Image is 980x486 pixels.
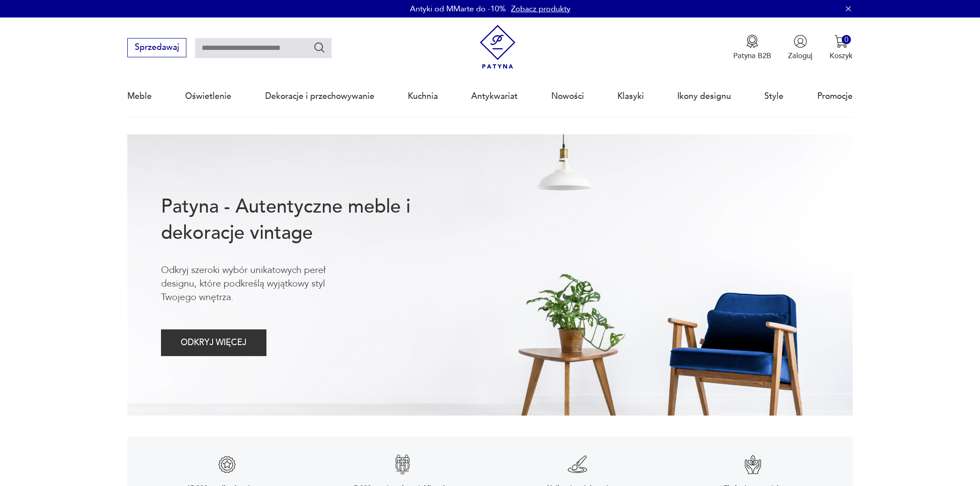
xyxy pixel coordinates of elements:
a: Antykwariat [471,76,518,116]
a: Ikony designu [677,76,731,116]
button: ODKRYJ WIĘCEJ [161,329,266,356]
img: Znak gwarancji jakości [742,454,763,475]
p: Antyki od MMarte do -10% [410,3,506,14]
p: Patyna B2B [733,51,771,61]
p: Zaloguj [788,51,812,61]
img: Znak gwarancji jakości [392,454,413,475]
img: Ikonka użytkownika [794,35,807,48]
a: Kuchnia [408,76,438,116]
a: Klasyki [617,76,644,116]
img: Znak gwarancji jakości [217,454,238,475]
a: ODKRYJ WIĘCEJ [161,340,266,347]
img: Ikona medalu [745,35,759,48]
button: 0Koszyk [829,35,853,61]
div: 0 [842,35,851,44]
a: Ikona medaluPatyna B2B [733,35,771,61]
img: Patyna - sklep z meblami i dekoracjami vintage [476,25,520,69]
a: Promocje [817,76,853,116]
h1: Patyna - Autentyczne meble i dekoracje vintage [161,194,444,246]
a: Style [764,76,784,116]
a: Nowości [551,76,584,116]
img: Ikona koszyka [834,35,848,48]
p: Koszyk [829,51,853,61]
p: Odkryj szeroki wybór unikatowych pereł designu, które podkreślą wyjątkowy styl Twojego wnętrza. [161,263,360,304]
button: Patyna B2B [733,35,771,61]
a: Sprzedawaj [127,45,186,52]
a: Dekoracje i przechowywanie [265,76,374,116]
a: Zobacz produkty [511,3,570,14]
a: Meble [127,76,152,116]
button: Sprzedawaj [127,38,186,57]
img: Znak gwarancji jakości [567,454,588,475]
a: Oświetlenie [185,76,231,116]
button: Zaloguj [788,35,812,61]
button: Szukaj [313,41,326,54]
